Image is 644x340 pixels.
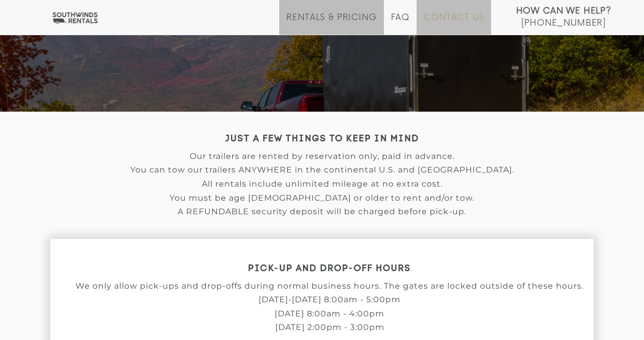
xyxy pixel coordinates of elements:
[50,323,609,332] p: [DATE] 2:00pm - 3:00pm
[516,6,611,16] strong: How Can We Help?
[50,309,609,318] p: [DATE] 8:00am - 4:00pm
[50,207,594,216] p: A REFUNDABLE security deposit will be charged before pick-up.
[516,5,611,27] a: How Can We Help? [PHONE_NUMBER]
[248,265,411,273] strong: PICK-UP AND DROP-OFF HOURS
[391,13,410,35] a: FAQ
[50,12,100,24] img: Southwinds Rentals Logo
[225,135,419,143] strong: JUST A FEW THINGS TO KEEP IN MIND
[50,165,594,175] p: You can tow our trailers ANYWHERE in the continental U.S. and [GEOGRAPHIC_DATA].
[286,13,376,35] a: Rentals & Pricing
[50,152,594,161] p: Our trailers are rented by reservation only, paid in advance.
[50,194,594,203] p: You must be age [DEMOGRAPHIC_DATA] or older to rent and/or tow.
[424,13,484,35] a: Contact Us
[50,295,609,304] p: [DATE]-[DATE] 8:00am - 5:00pm
[50,282,609,291] p: We only allow pick-ups and drop-offs during normal business hours. The gates are locked outside o...
[521,18,606,28] span: [PHONE_NUMBER]
[50,180,594,189] p: All rentals include unlimited mileage at no extra cost.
